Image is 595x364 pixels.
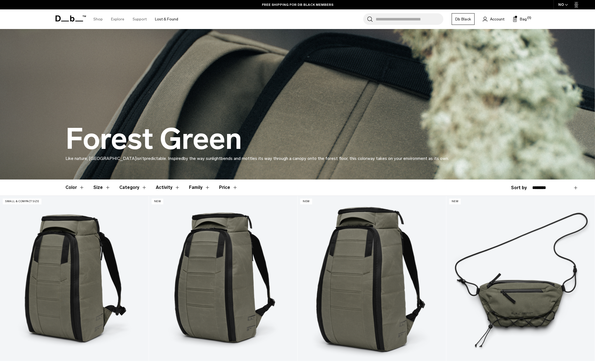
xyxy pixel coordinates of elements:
p: New [152,199,164,204]
p: New [449,199,461,204]
span: isn’t [136,156,144,161]
button: Toggle Price [219,180,238,196]
span: bends and mottles its way through a canopy onto the forest floor, this colorway takes on your env... [221,156,449,161]
p: Small & Compact Size [3,199,41,204]
a: Support [133,9,147,29]
a: Hugger Backpack 25L [149,196,297,361]
a: Db Black [452,13,475,25]
button: Toggle Filter [156,180,180,196]
a: Hugger Backpack 30L [297,196,446,361]
button: Toggle Filter [189,180,210,196]
a: Explore [111,9,124,29]
a: Lost & Found [155,9,178,29]
span: Account [490,16,504,22]
span: by the way sunlight [183,156,221,161]
span: Bag [520,16,527,22]
a: Account [483,16,504,22]
a: Shop [93,9,103,29]
span: (1) [527,16,531,20]
nav: Main Navigation [89,9,182,29]
button: Toggle Filter [65,180,85,196]
p: New [300,199,312,204]
a: Roamer Pro Sling Bag 6L [446,196,595,361]
span: predictable. Inspired [144,156,183,161]
button: Toggle Filter [119,180,147,196]
h1: Forest Green [65,123,242,155]
button: Bag (1) [513,16,527,22]
span: Like nature, [GEOGRAPHIC_DATA] [65,156,136,161]
button: Toggle Filter [93,180,110,196]
a: FREE SHIPPING FOR DB BLACK MEMBERS [262,2,333,7]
